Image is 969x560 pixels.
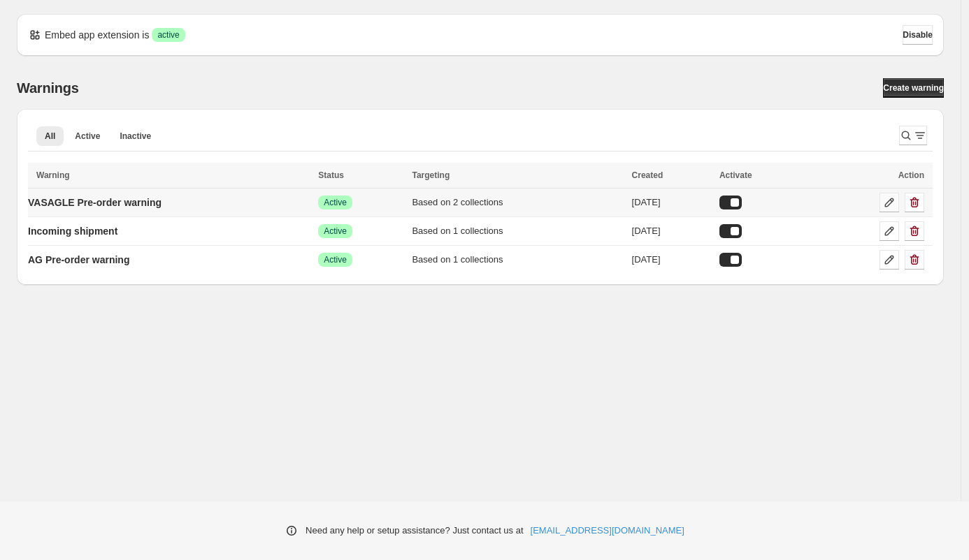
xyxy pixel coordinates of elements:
p: AG Pre-order warning [28,253,129,267]
a: Create warning [883,78,944,98]
button: Search and filter results [899,126,927,145]
span: Inactive [120,131,151,142]
span: Active [324,254,347,265]
div: Based on 1 collections [412,224,623,238]
span: active [157,29,179,40]
span: Targeting [412,170,450,180]
h2: Warnings [17,80,79,96]
span: Created [632,170,663,180]
span: All [45,131,55,142]
div: [DATE] [632,253,711,267]
a: VASAGLE Pre-order warning [28,191,161,214]
span: Active [75,131,100,142]
p: Incoming shipment [28,224,117,238]
span: Activate [719,170,752,180]
span: Active [324,197,347,208]
span: Warning [36,170,70,180]
a: Incoming shipment [28,220,117,242]
div: Based on 2 collections [412,196,623,209]
a: [EMAIL_ADDRESS][DOMAIN_NAME] [531,524,684,538]
div: Based on 1 collections [412,253,623,267]
a: AG Pre-order warning [28,249,129,271]
p: Embed app extension is [45,28,149,42]
button: Disable [903,25,933,45]
span: Disable [903,29,933,40]
span: Action [898,170,924,180]
div: [DATE] [632,224,711,238]
div: [DATE] [632,196,711,209]
span: Active [324,226,347,237]
span: Create warning [883,82,944,94]
span: Status [318,170,344,180]
p: VASAGLE Pre-order warning [28,196,161,209]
